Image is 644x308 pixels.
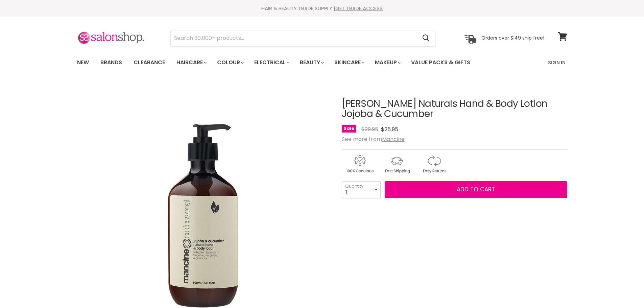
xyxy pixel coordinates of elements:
[370,55,405,70] a: Makeup
[416,154,452,174] img: returns.gif
[249,55,293,70] a: Electrical
[381,125,398,133] span: $25.95
[335,5,383,12] a: GET TRADE ACCESS
[72,53,510,72] ul: Main menu
[295,55,328,70] a: Beauty
[385,181,567,198] button: Add to cart
[128,55,170,70] a: Clearance
[361,125,378,133] span: $29.95
[342,154,378,174] img: genuine.gif
[417,30,435,46] button: Search
[171,30,417,46] input: Search
[170,30,435,46] form: Product
[69,5,576,12] div: HAIR & BEAUTY TRADE SUPPLY |
[544,55,570,70] a: Sign In
[95,55,127,70] a: Brands
[342,125,356,133] span: Sale
[457,185,495,193] span: Add to cart
[481,35,544,41] p: Orders over $149 ship free!
[342,181,381,198] select: Quantity
[382,135,405,143] a: Mancine
[379,154,415,174] img: shipping.gif
[406,55,475,70] a: Value Packs & Gifts
[329,55,368,70] a: Skincare
[342,99,567,120] h1: [PERSON_NAME] Naturals Hand & Body Lotion Jojoba & Cucumber
[69,53,576,72] nav: Main
[72,55,94,70] a: New
[212,55,248,70] a: Colour
[342,135,405,143] span: See more from
[171,55,211,70] a: Haircare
